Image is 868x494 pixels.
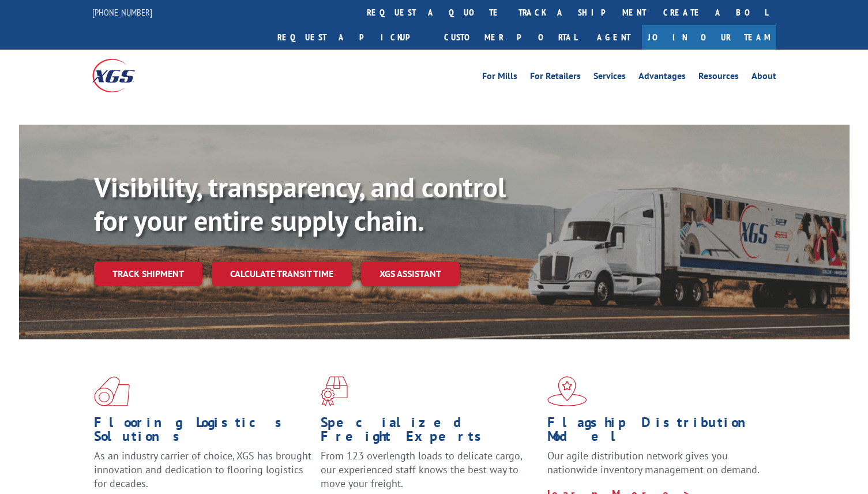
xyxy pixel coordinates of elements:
img: xgs-icon-focused-on-flooring-red [321,376,348,406]
a: Customer Portal [435,25,585,50]
h1: Flooring Logistics Solutions [94,416,312,449]
a: XGS ASSISTANT [361,261,460,286]
a: Join Our Team [642,25,776,50]
a: [PHONE_NUMBER] [92,6,152,18]
h1: Specialized Freight Experts [321,416,539,449]
a: For Mills [482,72,517,84]
a: Request a pickup [269,25,435,50]
a: Advantages [638,72,686,84]
a: Services [593,72,626,84]
span: Our agile distribution network gives you nationwide inventory management on demand. [547,449,760,476]
a: Track shipment [94,261,202,286]
a: Resources [698,72,739,84]
img: xgs-icon-total-supply-chain-intelligence-red [94,376,130,406]
a: About [751,72,776,84]
h1: Flagship Distribution Model [547,416,765,449]
a: For Retailers [530,72,581,84]
img: xgs-icon-flagship-distribution-model-red [547,376,587,406]
b: Visibility, transparency, and control for your entire supply chain. [94,169,506,238]
span: As an industry carrier of choice, XGS has brought innovation and dedication to flooring logistics... [94,449,311,490]
a: Calculate transit time [212,261,352,286]
a: Agent [585,25,642,50]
